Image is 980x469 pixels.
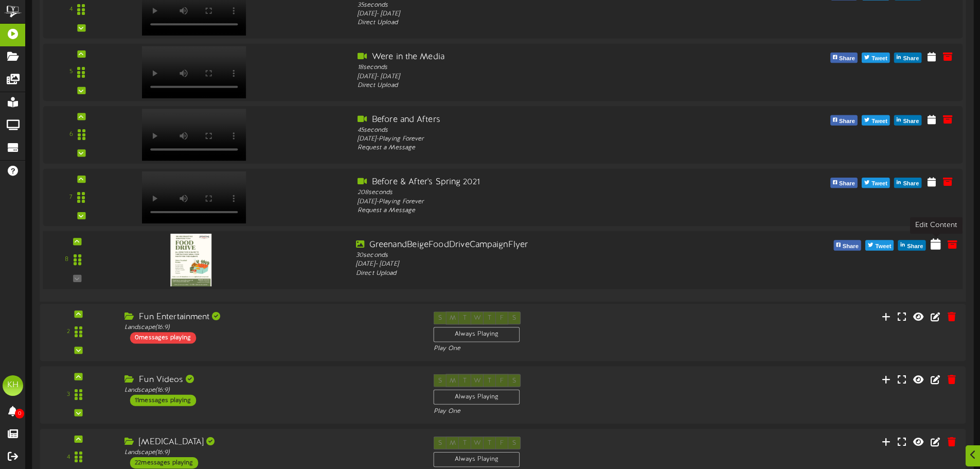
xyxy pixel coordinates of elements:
[124,374,418,386] div: Fun Videos
[862,53,890,63] button: Tweet
[130,457,198,468] div: 22 messages playing
[3,375,23,396] div: KH
[434,452,520,467] div: Always Playing
[124,437,418,448] div: [MEDICAL_DATA]
[833,240,861,250] button: Share
[358,135,725,144] div: [DATE] - Playing Forever
[358,1,725,9] div: 35 seconds
[905,240,925,252] span: Share
[830,53,858,63] button: Share
[901,116,921,127] span: Share
[356,269,727,278] div: Direct Upload
[69,130,73,139] div: 6
[358,114,725,126] div: Before and Afters
[358,177,725,188] div: Before & After's Spring 2021
[358,72,725,81] div: [DATE] - [DATE]
[124,386,418,395] div: Landscape ( 16:9 )
[830,178,858,188] button: Share
[894,53,921,63] button: Share
[356,260,727,269] div: [DATE] - [DATE]
[869,178,889,189] span: Tweet
[869,53,889,64] span: Tweet
[171,234,211,286] img: dc1243cf-4677-49cc-8103-6c7c7ba0e41f.jpg
[124,448,418,457] div: Landscape ( 16:9 )
[862,115,890,126] button: Tweet
[434,344,650,353] div: Play One
[358,51,725,63] div: Were in the Media
[894,115,921,126] button: Share
[894,178,921,188] button: Share
[130,332,195,343] div: 0 messages playing
[901,178,921,189] span: Share
[15,409,24,419] span: 0
[841,240,861,252] span: Share
[358,197,725,206] div: [DATE] - Playing Forever
[434,327,520,342] div: Always Playing
[356,239,727,251] div: GreenandBeigeFoodDriveCampaignFlyer
[358,126,725,134] div: 45 seconds
[65,255,68,265] div: 8
[434,390,520,405] div: Always Playing
[901,53,921,64] span: Share
[898,240,926,250] button: Share
[837,53,857,64] span: Share
[862,178,890,188] button: Tweet
[434,407,650,416] div: Play One
[873,240,893,252] span: Tweet
[130,395,195,406] div: 11 messages playing
[124,311,418,323] div: Fun Entertainment
[865,240,894,250] button: Tweet
[358,81,725,90] div: Direct Upload
[356,251,727,260] div: 30 seconds
[837,178,857,189] span: Share
[869,116,889,127] span: Tweet
[358,206,725,215] div: Request a Message
[124,323,418,332] div: Landscape ( 16:9 )
[358,63,725,72] div: 18 seconds
[830,115,858,126] button: Share
[358,19,725,27] div: Direct Upload
[358,144,725,152] div: Request a Message
[358,188,725,197] div: 208 seconds
[358,10,725,19] div: [DATE] - [DATE]
[837,116,857,127] span: Share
